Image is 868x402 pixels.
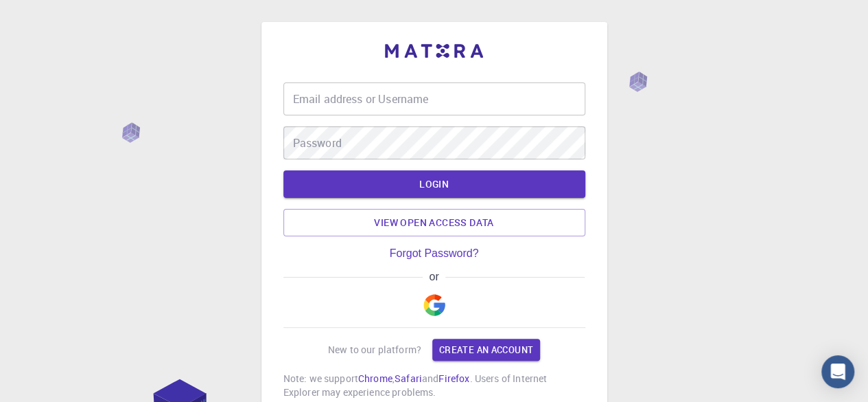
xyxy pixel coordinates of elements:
a: View open access data [283,209,585,236]
a: Firefox [438,372,469,385]
a: Create an account [432,339,540,361]
span: or [423,271,445,283]
p: Note: we support , and . Users of Internet Explorer may experience problems. [283,372,585,399]
a: Forgot Password? [390,247,479,260]
button: LOGIN [283,170,585,198]
a: Safari [395,372,422,385]
p: New to our platform? [328,343,421,357]
a: Chrome [358,372,392,385]
div: Open Intercom Messenger [821,355,854,388]
img: Google [423,294,445,316]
